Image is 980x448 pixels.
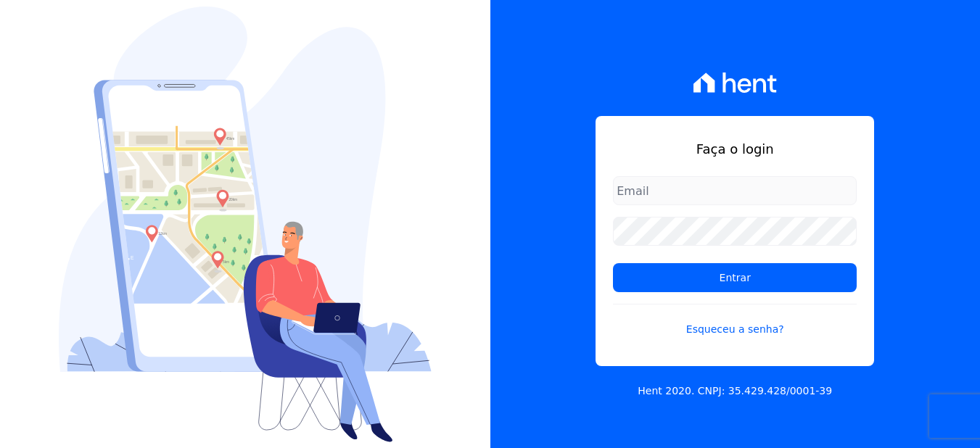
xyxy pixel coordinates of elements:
h1: Faça o login [613,139,857,159]
a: Esqueceu a senha? [613,304,857,337]
p: Hent 2020. CNPJ: 35.429.428/0001-39 [638,383,832,399]
input: Entrar [613,263,857,292]
input: Email [613,176,857,205]
img: Login [59,7,432,442]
